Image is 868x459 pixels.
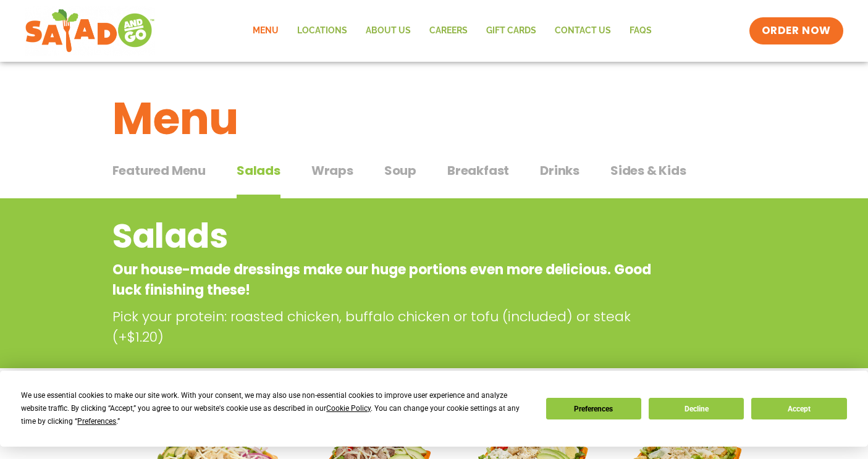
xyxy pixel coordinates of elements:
h1: Menu [112,85,756,152]
div: We use essential cookies to make our site work. With your consent, we may also use non-essential ... [21,389,531,428]
span: Breakfast [447,161,509,180]
p: Our house-made dressings make our huge portions even more delicious. Good luck finishing these! [112,259,657,300]
span: Sides & Kids [610,161,686,180]
h2: Salads [112,211,657,261]
button: Accept [751,398,846,419]
a: Contact Us [546,17,620,45]
span: Salads [237,161,280,180]
button: Preferences [546,398,641,419]
img: new-SAG-logo-768×292 [25,6,155,56]
a: GIFT CARDS [477,17,546,45]
span: Featured Menu [112,161,206,180]
a: Menu [243,17,288,45]
span: Preferences [77,417,116,426]
p: Pick your protein: roasted chicken, buffalo chicken or tofu (included) or steak (+$1.20) [112,306,662,347]
div: Tabbed content [112,157,756,199]
span: Drinks [540,161,579,180]
button: Decline [649,398,744,419]
span: Wraps [311,161,353,180]
a: FAQs [620,17,661,45]
a: Locations [288,17,356,45]
span: Soup [384,161,416,180]
span: ORDER NOW [762,23,831,38]
nav: Menu [243,17,661,45]
a: ORDER NOW [749,17,843,44]
a: About Us [356,17,420,45]
span: Cookie Policy [326,404,371,413]
a: Careers [420,17,477,45]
